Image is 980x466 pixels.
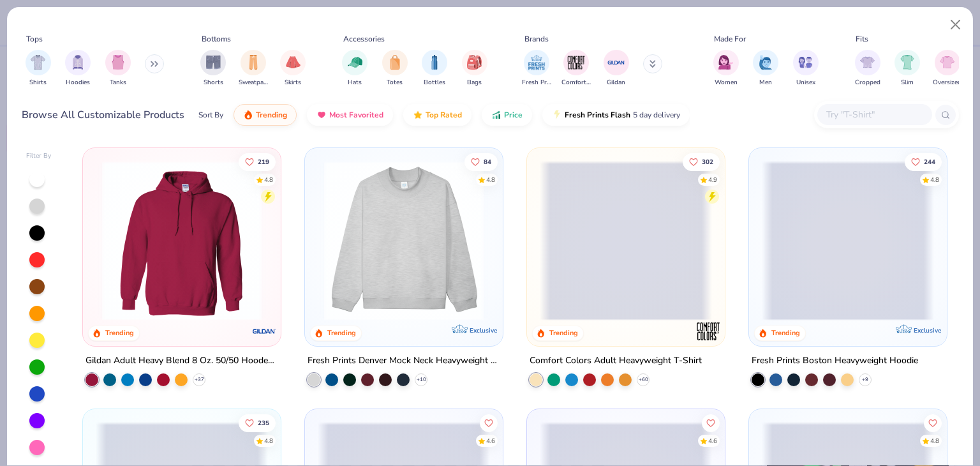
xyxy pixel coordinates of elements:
button: Like [924,414,942,432]
div: Made For [714,33,746,45]
span: Unisex [796,78,815,87]
div: Filter By [26,151,52,161]
div: filter for Skirts [280,50,306,87]
span: + 60 [638,376,648,384]
span: Bags [467,78,482,87]
img: most_fav.gif [316,110,327,120]
button: Like [702,414,720,432]
span: Skirts [285,78,301,87]
img: trending.gif [243,110,253,120]
span: Price [504,110,523,120]
button: Fresh Prints Flash5 day delivery [542,104,690,126]
span: Shorts [204,78,223,87]
div: 4.8 [930,175,939,184]
span: Men [759,78,772,87]
span: + 9 [862,376,868,384]
div: Fits [856,33,868,45]
div: Accessories [343,33,385,45]
span: Exclusive [913,326,940,334]
span: Slim [901,78,914,87]
span: 219 [258,158,270,165]
button: Like [905,153,942,170]
img: Fresh Prints Image [527,53,546,72]
span: Shirts [29,78,47,87]
img: Slim Image [900,55,914,70]
div: filter for Slim [895,50,920,87]
img: Hoodies Image [71,55,85,70]
button: Like [464,153,498,170]
img: Bottles Image [427,55,442,70]
div: 4.6 [708,436,717,446]
img: Tanks Image [111,55,125,70]
button: Most Favorited [307,104,393,126]
div: filter for Totes [382,50,408,87]
img: Bags Image [467,55,481,70]
div: filter for Tanks [105,50,131,87]
button: filter button [382,50,408,87]
img: Unisex Image [798,55,813,70]
button: Like [480,414,498,432]
img: Shorts Image [206,55,221,70]
div: 4.6 [486,436,495,446]
span: Bottles [424,78,445,87]
img: flash.gif [552,110,562,120]
img: Comfort Colors logo [695,319,721,344]
div: 4.8 [486,175,495,184]
img: Shirts Image [31,55,45,70]
button: filter button [65,50,91,87]
div: filter for Women [713,50,739,87]
img: Comfort Colors Image [567,53,586,72]
img: Hats Image [348,55,362,70]
button: Price [482,104,532,126]
img: Oversized Image [940,55,954,70]
div: filter for Unisex [793,50,819,87]
button: filter button [105,50,131,87]
span: + 37 [195,376,204,384]
span: Tanks [110,78,126,87]
img: 01756b78-01f6-4cc6-8d8a-3c30c1a0c8ac [96,161,268,320]
div: 4.8 [265,175,274,184]
span: Comfort Colors [561,78,591,87]
img: Women Image [718,55,733,70]
img: f5d85501-0dbb-4ee4-b115-c08fa3845d83 [318,161,490,320]
button: filter button [462,50,487,87]
div: filter for Bottles [422,50,447,87]
button: filter button [793,50,819,87]
div: 4.9 [708,175,717,184]
button: filter button [561,50,591,87]
div: filter for Oversized [933,50,961,87]
button: filter button [933,50,961,87]
div: Bottoms [202,33,231,45]
span: Gildan [607,78,625,87]
div: 4.8 [930,436,939,446]
button: filter button [200,50,226,87]
div: filter for Fresh Prints [522,50,551,87]
span: Sweatpants [239,78,268,87]
div: filter for Cropped [855,50,880,87]
button: filter button [522,50,551,87]
button: filter button [753,50,778,87]
div: filter for Bags [462,50,487,87]
img: Gildan Image [607,53,626,72]
button: Top Rated [403,104,471,126]
span: Exclusive [470,326,497,334]
span: Cropped [855,78,880,87]
div: Fresh Prints Denver Mock Neck Heavyweight Sweatshirt [308,353,500,369]
button: filter button [895,50,920,87]
img: Sweatpants Image [246,55,260,70]
button: filter button [26,50,51,87]
div: filter for Hats [342,50,367,87]
div: filter for Sweatpants [239,50,268,87]
span: Hats [348,78,362,87]
span: Totes [387,78,403,87]
span: 244 [924,158,935,165]
span: 302 [702,158,713,165]
div: filter for Men [753,50,778,87]
img: TopRated.gif [413,110,423,120]
span: 84 [484,158,491,165]
button: Like [683,153,720,170]
span: Women [715,78,738,87]
button: filter button [713,50,739,87]
div: Brands [524,33,549,45]
button: filter button [280,50,306,87]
